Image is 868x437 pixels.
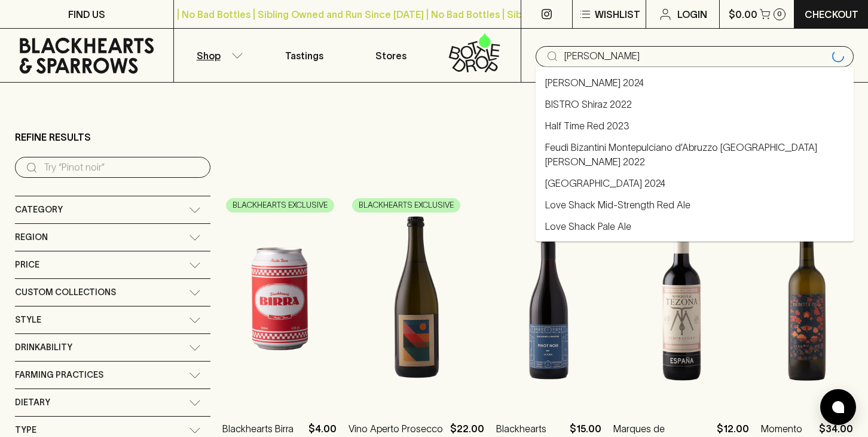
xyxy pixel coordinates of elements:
[222,194,337,403] img: Blackhearts Birra Italian Lager
[15,368,103,383] span: Farming Practices
[15,196,210,223] div: Category
[761,194,853,403] img: Momento Mori Fistful of Flowers 2024
[174,29,261,82] button: Shop
[15,257,39,272] span: Price
[15,362,210,389] div: Farming Practices
[545,176,665,190] a: [GEOGRAPHIC_DATA] 2024
[15,306,210,333] div: Style
[545,97,632,111] a: BISTRO Shiraz 2022
[15,395,50,410] span: Dietary
[349,194,484,403] img: Vino Aperto Prosecco King Valley 2024
[832,401,844,413] img: bubble-icon
[677,7,707,22] p: Login
[68,7,105,22] p: FIND US
[44,158,201,177] input: Try “Pinot noir”
[545,75,644,90] a: [PERSON_NAME] 2024
[545,119,629,133] a: Half Time Red 2023
[545,198,690,212] a: Love Shack Mid-Strength Red Ale
[545,219,631,233] a: Love Shack Pale Ale
[15,230,48,245] span: Region
[15,224,210,251] div: Region
[545,140,844,169] a: Feudi Bizantini Montepulciano d’Abruzzo [GEOGRAPHIC_DATA][PERSON_NAME] 2022
[15,312,41,327] span: Style
[595,7,640,22] p: Wishlist
[15,334,210,361] div: Drinkability
[496,194,601,403] img: Blackhearts Gate Series Pinot Noir 2021
[15,130,91,144] p: Refine Results
[777,11,782,17] p: 0
[197,48,221,63] p: Shop
[15,340,72,355] span: Drinkability
[729,7,757,22] p: $0.00
[15,285,116,300] span: Custom Collections
[15,251,210,278] div: Price
[15,279,210,306] div: Custom Collections
[805,7,858,22] p: Checkout
[15,389,210,416] div: Dietary
[545,241,692,255] a: [PERSON_NAME] Brut Reserve NV
[347,29,434,82] a: Stores
[261,29,347,82] a: Tastings
[613,194,749,403] img: Marques de Tezona Tempranillo 2024
[15,202,63,217] span: Category
[564,47,827,66] input: Try "Pinot noir"
[375,48,407,63] p: Stores
[285,48,323,63] p: Tastings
